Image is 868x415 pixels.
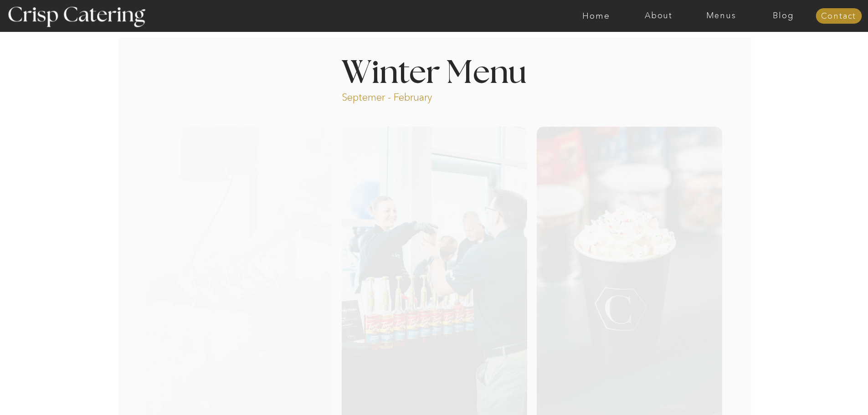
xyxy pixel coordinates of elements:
[342,91,467,101] p: Septemer - February
[308,57,561,84] h1: Winter Menu
[690,11,752,20] a: Menus
[627,11,690,20] a: About
[752,11,815,20] a: Blog
[816,12,862,21] a: Contact
[565,11,627,20] a: Home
